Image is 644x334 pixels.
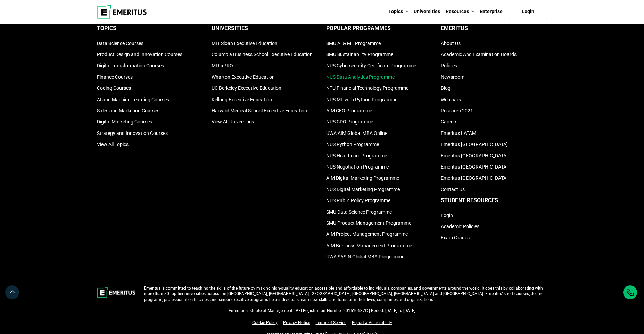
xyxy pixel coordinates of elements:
a: Coding Courses [97,85,131,91]
a: SMU Product Management Programme [326,220,411,226]
a: MIT xPRO [212,63,233,68]
a: Privacy Notice [283,319,313,326]
a: NTU Financial Technology Programme [326,85,408,91]
a: UWA SASIN Global MBA Programme [326,254,404,259]
a: Contact Us [441,187,465,192]
a: NUS Cybersecurity Certificate Programme [326,63,416,68]
a: View All Universities [212,119,254,125]
a: Finance Courses [97,74,133,80]
a: UC Berkeley Executive Education [212,85,281,91]
a: Careers [441,119,457,125]
a: Newsroom [441,74,464,80]
a: Emeritus [GEOGRAPHIC_DATA] [441,142,508,147]
a: Digital Transformation Courses [97,63,164,68]
a: Emeritus [GEOGRAPHIC_DATA] [441,164,508,170]
a: Webinars [441,97,461,102]
a: Digital Marketing Courses [97,119,152,125]
a: Kellogg Executive Education [212,97,272,102]
a: Academic Policies [441,224,479,229]
p: Emeritus is committed to teaching the skills of the future by making high-quality education acces... [144,285,547,303]
a: Blog [441,85,451,91]
a: NUS Negotiation Programme [326,164,389,170]
a: SMU AI & ML Programme [326,41,381,46]
a: Exam Grades [441,235,470,240]
a: Product Design and Innovation Courses [97,52,182,57]
a: AIM Digital Marketing Programme [326,175,399,181]
a: Emeritus LATAM [441,130,476,136]
a: SMU Data Science Programme [326,209,392,215]
a: Cookie Policy [252,319,280,326]
a: Emeritus [GEOGRAPHIC_DATA] [441,153,508,159]
a: NUS Public Policy Programme [326,198,390,203]
a: Terms of Service [316,319,349,326]
a: NUS CDO Programme [326,119,373,125]
a: NUS Data Analytics Programme [326,74,395,80]
a: Login [441,213,453,218]
a: UWA AIM Global MBA Online [326,130,387,136]
a: Login [509,5,547,19]
a: Strategy and Innovation Courses [97,130,168,136]
a: NUS Digital Marketing Programme [326,187,400,192]
a: Data Science Courses [97,41,143,46]
a: SMU Sustainability Programme [326,52,393,57]
a: AIM Project Management Programme [326,231,408,237]
a: AI and Machine Learning Courses [97,97,169,102]
a: Harvard Medical School Executive Education [212,108,307,113]
a: Sales and Marketing Courses [97,108,159,113]
a: Research 2021 [441,108,473,113]
a: View All Topics [97,142,129,147]
a: Columbia Business School Executive Education [212,52,313,57]
a: NUS ML with Python Programme [326,97,397,102]
a: Wharton Executive Education [212,74,275,80]
a: Policies [441,63,457,68]
a: AIM CEO Programme [326,108,372,113]
img: footer-logo [97,285,135,299]
a: NUS Python Programme [326,142,379,147]
a: Report a Vulnerability [352,319,392,326]
a: About Us [441,41,461,46]
a: MIT Sloan Executive Education [212,41,278,46]
a: Academic And Examination Boards [441,52,517,57]
a: AIM Business Management Programme [326,243,412,248]
p: Emeritus Institute of Management | PEI Registration Number 201510637C | Period: [DATE] to [DATE] [97,308,547,314]
a: Emeritus [GEOGRAPHIC_DATA] [441,175,508,181]
a: NUS Healthcare Programme [326,153,387,159]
